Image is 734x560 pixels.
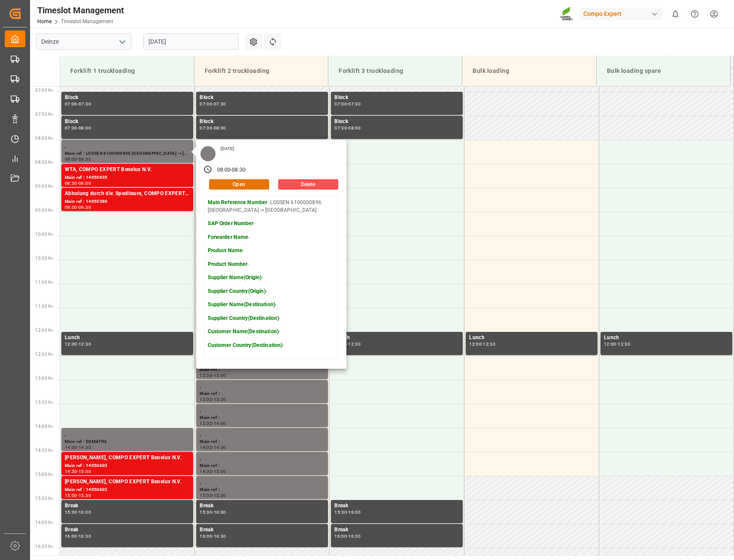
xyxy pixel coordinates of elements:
[347,126,348,130] div: -
[212,534,213,538] div: -
[214,102,226,106] div: 07:30
[65,342,77,346] div: 12:00
[232,166,246,174] div: 08:30
[35,232,53,237] span: 10:00 Hr
[35,88,53,93] span: 07:00 Hr
[208,220,254,226] strong: SAP Order Number
[79,157,91,161] div: 08:30
[35,544,53,549] span: 16:30 Hr
[200,510,212,514] div: 15:30
[335,63,455,79] div: Forklift 3 truckloading
[35,160,53,165] span: 08:30 Hr
[79,510,91,514] div: 16:00
[65,430,190,438] div: ,
[580,6,666,22] button: Compo Expert
[200,502,325,510] div: Break
[200,470,212,473] div: 14:30
[208,234,249,240] strong: Forwarder Name
[35,184,53,189] span: 09:00 Hr
[77,205,79,209] div: -
[79,534,91,538] div: 16:30
[79,342,91,346] div: 12:30
[35,256,53,261] span: 10:30 Hr
[214,397,226,401] div: 13:30
[35,424,53,429] span: 14:00 Hr
[77,157,79,161] div: -
[469,342,482,346] div: 12:00
[65,446,77,449] div: 14:00
[77,470,79,473] div: -
[35,400,53,405] span: 13:30 Hr
[79,494,91,497] div: 15:30
[208,315,335,322] p: -
[334,126,347,130] div: 07:30
[208,288,335,295] p: -
[208,328,279,334] strong: Customer Name(Destination)
[212,126,213,130] div: -
[208,288,266,294] strong: Supplier Country(Origin)
[200,526,325,534] div: Break
[35,328,53,333] span: 12:00 Hr
[212,446,213,449] div: -
[65,142,190,150] div: ,
[65,510,77,514] div: 15:30
[35,112,53,117] span: 07:30 Hr
[65,478,190,486] div: [PERSON_NAME], COMPO EXPERT Benelux N.V.
[212,494,213,497] div: -
[334,502,459,510] div: Break
[65,150,190,157] div: Main ref : LOSSEN 6100000896 [GEOGRAPHIC_DATA] -> [GEOGRAPHIC_DATA]
[77,181,79,185] div: -
[208,342,283,348] strong: Customer Country(Destination)
[35,352,53,357] span: 12:30 Hr
[334,526,459,534] div: Break
[35,448,53,453] span: 14:30 Hr
[77,342,79,346] div: -
[65,157,77,161] div: 08:00
[37,4,124,17] div: Timeslot Management
[65,470,77,473] div: 14:30
[212,510,213,514] div: -
[209,179,269,190] button: Open
[65,198,190,205] div: Main ref : 14050380
[208,261,335,268] p: -
[200,438,325,446] div: Main ref :
[77,446,79,449] div: -
[214,373,226,377] div: 13:00
[35,136,53,141] span: 08:00 Hr
[65,494,77,497] div: 15:00
[217,166,231,174] div: 08:00
[65,93,190,102] div: Block
[65,438,190,446] div: Main ref : DEMATRA
[214,534,226,538] div: 16:30
[334,334,459,342] div: Lunch
[208,220,335,228] p: -
[334,510,347,514] div: 15:30
[685,4,704,24] button: Help Center
[469,63,589,79] div: Bulk loading
[200,430,325,438] div: ,
[208,199,335,214] p: - LOSSEN 6100000896 [GEOGRAPHIC_DATA] -> [GEOGRAPHIC_DATA]
[65,486,190,494] div: Main ref : 14050602
[348,342,361,346] div: 12:30
[35,280,53,285] span: 11:00 Hr
[666,4,685,24] button: show 0 new notifications
[200,462,325,470] div: Main ref :
[65,534,77,538] div: 16:00
[208,234,335,241] p: -
[347,534,348,538] div: -
[214,494,226,497] div: 15:30
[347,510,348,514] div: -
[212,397,213,401] div: -
[35,520,53,525] span: 16:00 Hr
[65,526,190,534] div: Break
[200,406,325,414] div: ,
[65,181,77,185] div: 08:30
[618,342,630,346] div: 12:30
[214,126,226,130] div: 08:00
[200,373,212,377] div: 12:30
[65,334,190,342] div: Lunch
[347,342,348,346] div: -
[212,373,213,377] div: -
[348,102,361,106] div: 07:30
[214,470,226,473] div: 15:00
